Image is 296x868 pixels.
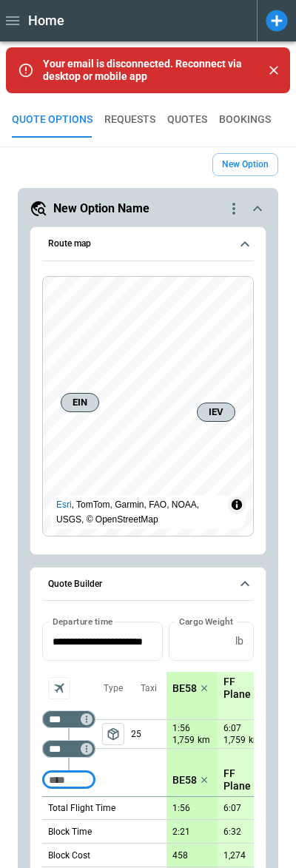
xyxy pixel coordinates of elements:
[48,826,92,838] p: Block Time
[104,682,123,695] p: Type
[167,102,207,138] button: QUOTES
[223,767,251,793] p: FF Plane
[30,200,266,218] button: New Option Namequote-option-actions
[53,201,149,217] h5: New Option Name
[43,58,258,83] p: Your email is disconnected. Reconnect via desktop or mobile app
[172,774,197,787] p: BE58
[249,734,261,747] p: km
[53,615,113,628] label: Departure time
[263,60,284,81] button: Close
[102,723,124,745] button: left aligned
[172,850,188,861] p: 458
[225,200,243,218] div: quote-option-actions
[223,723,241,734] p: 6:07
[56,497,225,527] div: , TomTom, Garmin, FAO, NOAA, USGS, © OpenStreetMap
[263,52,284,89] div: dismiss
[67,395,92,410] span: EIN
[223,803,241,814] p: 6:07
[12,102,92,138] button: QUOTE OPTIONS
[48,677,70,699] span: Aircraft selection
[42,227,254,261] button: Route map
[223,676,251,701] p: FF Plane
[28,12,64,30] h1: Home
[48,579,102,589] h6: Quote Builder
[42,622,152,661] input: Choose date, selected date is Jul 28, 2025
[56,499,72,510] a: Esri
[106,727,121,741] span: package_2
[172,803,190,814] p: 1:56
[42,568,254,602] button: Quote Builder
[42,710,95,728] div: Too short
[235,635,243,647] p: lb
[203,405,229,420] span: IEV
[228,496,246,514] summary: Toggle attribution
[141,682,157,695] p: Taxi
[212,153,278,176] button: New Option
[172,827,190,838] p: 2:21
[48,850,90,862] p: Block Cost
[223,827,241,838] p: 6:32
[172,682,197,695] p: BE58
[48,239,91,249] h6: Route map
[172,723,190,734] p: 1:56
[131,720,166,748] p: 25
[179,615,233,628] label: Cargo Weight
[43,277,253,536] canvas: Map
[223,734,246,747] p: 1,759
[102,723,124,745] span: Type of sector
[42,276,254,536] div: Route map
[223,850,246,861] p: 1,274
[198,734,210,747] p: km
[42,771,95,789] div: Too short
[219,102,271,138] button: BOOKINGS
[42,740,95,758] div: Too short
[104,102,155,138] button: REQUESTS
[172,734,195,747] p: 1,759
[48,802,115,815] p: Total Flight Time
